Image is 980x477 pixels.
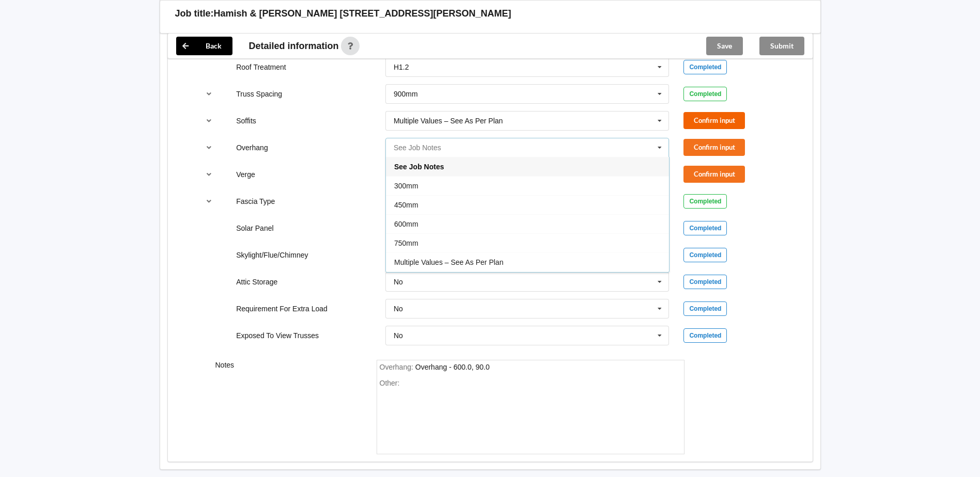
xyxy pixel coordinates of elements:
div: Notes [208,360,369,455]
label: Solar Panel [236,224,273,232]
button: reference-toggle [199,165,219,184]
form: notes-field [377,360,685,455]
label: Verge [236,170,255,179]
div: Completed [683,248,727,262]
button: reference-toggle [199,192,219,211]
label: Roof Treatment [236,63,286,71]
div: H1.2 [394,63,409,71]
button: reference-toggle [199,112,219,130]
button: reference-toggle [199,138,219,157]
div: No [394,278,403,285]
div: Completed [683,275,727,289]
button: reference-toggle [199,85,219,103]
label: Soffits [236,117,256,125]
label: Truss Spacing [236,90,282,98]
div: Completed [683,328,727,343]
span: 750mm [394,239,418,247]
button: Back [176,37,232,55]
div: Multiple Values – See As Per Plan [394,117,503,124]
div: Completed [683,87,727,101]
h3: Job title: [175,8,214,20]
label: Requirement For Extra Load [236,305,328,313]
div: No [394,332,403,339]
div: Completed [683,194,727,209]
button: Confirm input [683,112,745,129]
button: Confirm input [683,139,745,156]
label: Exposed To View Trusses [236,331,319,340]
span: See Job Notes [394,163,444,171]
label: Fascia Type [236,197,275,205]
span: Overhang : [380,363,415,371]
span: 450mm [394,201,418,209]
div: 900mm [394,90,418,98]
div: Completed [683,60,727,74]
label: Attic Storage [236,278,277,286]
label: Overhang [236,144,268,152]
span: Multiple Values – See As Per Plan [394,258,503,266]
div: No [394,305,403,312]
h3: Hamish & [PERSON_NAME] [STREET_ADDRESS][PERSON_NAME] [214,8,511,20]
span: Detailed information [249,41,339,51]
span: 300mm [394,182,418,190]
label: Skylight/Flue/Chimney [236,251,308,259]
div: Completed [683,301,727,316]
button: Confirm input [683,166,745,183]
div: Overhang [415,363,490,371]
div: Completed [683,221,727,235]
span: 600mm [394,220,418,228]
span: Other: [380,379,400,387]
